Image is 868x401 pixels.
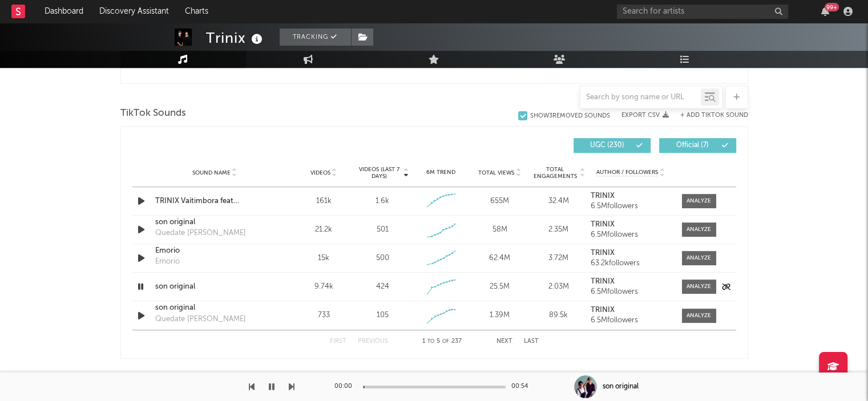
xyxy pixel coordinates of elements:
[330,338,346,345] button: First
[297,253,350,264] div: 15k
[376,253,389,264] div: 500
[591,260,670,268] div: 63.2k followers
[591,306,615,314] strong: TRINIX
[297,310,350,321] div: 733
[376,196,389,207] div: 1.6k
[376,310,388,321] div: 105
[155,256,180,268] div: Emorio
[155,245,274,257] a: Emorio
[825,3,839,11] div: 99 +
[617,5,788,19] input: Search for artists
[356,166,402,180] span: Videos (last 7 days)
[297,281,350,293] div: 9.74k
[473,253,526,264] div: 62.4M
[669,112,748,119] button: + Add TikTok Sound
[659,138,736,153] button: Official(7)
[310,169,330,176] span: Videos
[532,224,585,236] div: 2.35M
[411,335,474,349] div: 1 5 237
[473,196,526,207] div: 655M
[511,380,534,394] div: 00:54
[530,112,610,120] div: Show 3 Removed Sounds
[532,166,578,180] span: Total Engagements
[155,314,246,325] div: Quedate [PERSON_NAME]
[621,112,669,119] button: Export CSV
[155,217,274,228] a: son original
[667,142,719,149] span: Official ( 7 )
[591,231,670,239] div: 6.5M followers
[155,196,274,207] a: TRINIX Vaitimbora feat [PERSON_NAME]
[591,221,670,229] a: TRINIX
[120,107,186,120] span: TikTok Sounds
[442,339,449,344] span: of
[532,310,585,321] div: 89.5k
[192,169,231,176] span: Sound Name
[427,339,434,344] span: to
[473,224,526,236] div: 58M
[581,142,633,149] span: UGC ( 230 )
[591,221,615,228] strong: TRINIX
[473,281,526,293] div: 25.5M
[473,310,526,321] div: 1.39M
[821,7,829,16] button: 99+
[532,281,585,293] div: 2.03M
[297,224,350,236] div: 21.2k
[591,306,670,314] a: TRINIX
[478,169,514,176] span: Total Views
[591,249,670,257] a: TRINIX
[591,202,670,210] div: 6.5M followers
[376,281,389,293] div: 424
[574,138,651,153] button: UGC(230)
[591,192,670,200] a: TRINIX
[596,169,658,176] span: Author / Followers
[680,112,748,119] button: + Add TikTok Sound
[376,224,388,236] div: 501
[155,281,274,293] a: son original
[591,278,670,286] a: TRINIX
[414,168,467,177] div: 6M Trend
[532,253,585,264] div: 3.72M
[580,93,701,102] input: Search by song name or URL
[155,228,246,239] div: Quedate [PERSON_NAME]
[206,29,265,47] div: Trinix
[603,382,639,392] div: son original
[524,338,539,345] button: Last
[591,317,670,325] div: 6.5M followers
[155,302,274,314] a: son original
[591,278,615,285] strong: TRINIX
[427,64,434,69] span: to
[358,338,388,345] button: Previous
[297,196,350,207] div: 161k
[591,288,670,296] div: 6.5M followers
[532,196,585,207] div: 32.4M
[591,249,615,257] strong: TRINIX
[334,380,357,394] div: 00:00
[496,338,512,345] button: Next
[442,64,449,69] span: of
[591,192,615,200] strong: TRINIX
[280,29,351,46] button: Tracking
